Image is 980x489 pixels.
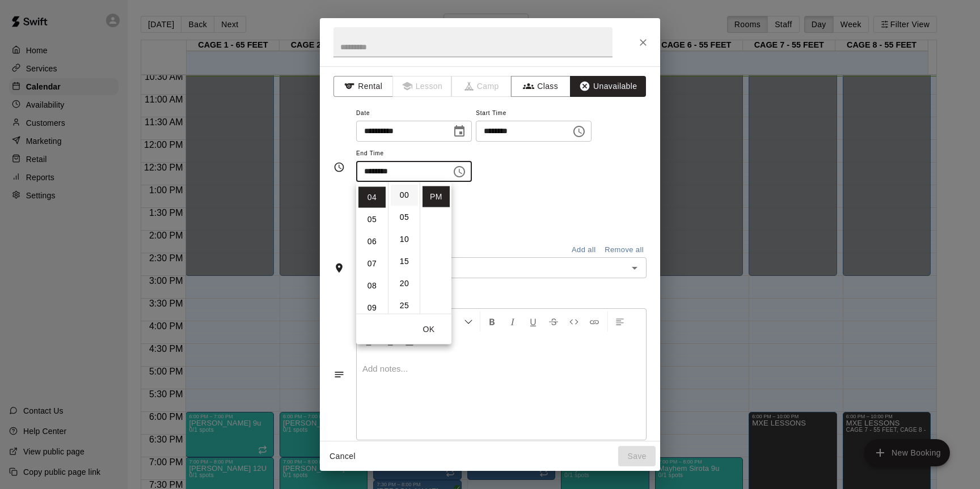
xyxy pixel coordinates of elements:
li: 9 hours [358,297,386,318]
button: Open [627,260,643,276]
span: Camps can only be created in the Services page [452,76,512,97]
li: 4 hours [358,187,386,208]
li: 7 hours [358,253,386,274]
ul: Select hours [356,182,388,314]
button: OK [411,319,447,340]
ul: Select minutes [388,182,420,314]
li: 25 minutes [391,295,418,316]
button: Close [633,32,653,53]
li: 5 hours [358,209,386,230]
button: Format Italics [503,311,522,331]
span: End Time [356,146,472,161]
svg: Rooms [333,262,345,274]
button: Cancel [324,446,361,467]
button: Choose time, selected time is 3:00 PM [568,120,590,143]
li: 0 minutes [391,185,418,206]
li: 15 minutes [391,251,418,272]
button: Format Strikethrough [544,311,563,331]
li: 6 hours [358,231,386,252]
button: Insert Code [564,311,584,331]
svg: Notes [333,369,345,380]
button: Class [511,76,571,97]
button: Left Align [610,311,630,331]
button: Add all [565,241,602,259]
span: Date [356,106,472,121]
span: Start Time [476,106,592,121]
li: 10 minutes [391,229,418,250]
span: Lessons must be created in the Services page first [393,76,453,97]
ul: Select meridiem [420,182,451,314]
button: Insert Link [585,311,604,331]
li: 20 minutes [391,273,418,294]
li: PM [423,186,450,207]
li: 8 hours [358,275,386,296]
button: Unavailable [570,76,646,97]
li: 5 minutes [391,207,418,228]
button: Choose time, selected time is 4:30 PM [448,160,471,183]
button: Format Bold [483,311,502,331]
svg: Timing [333,161,345,173]
button: Remove all [602,241,647,259]
span: Notes [357,287,647,305]
button: Format Underline [523,311,543,331]
button: Choose date, selected date is Sep 15, 2025 [448,120,471,143]
button: Rental [333,76,393,97]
